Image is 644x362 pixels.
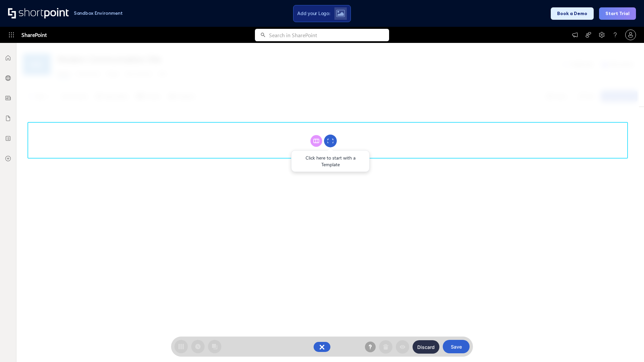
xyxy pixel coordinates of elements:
[336,10,345,17] img: Upload logo
[413,340,439,354] button: Discard
[443,340,470,353] button: Save
[551,7,594,20] button: Book a Demo
[74,11,123,15] h1: Sandbox Environment
[610,330,644,362] iframe: Chat Widget
[21,27,47,43] span: SharePoint
[297,10,330,16] span: Add your Logo:
[599,7,636,20] button: Start Trial
[269,29,389,41] input: Search in SharePoint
